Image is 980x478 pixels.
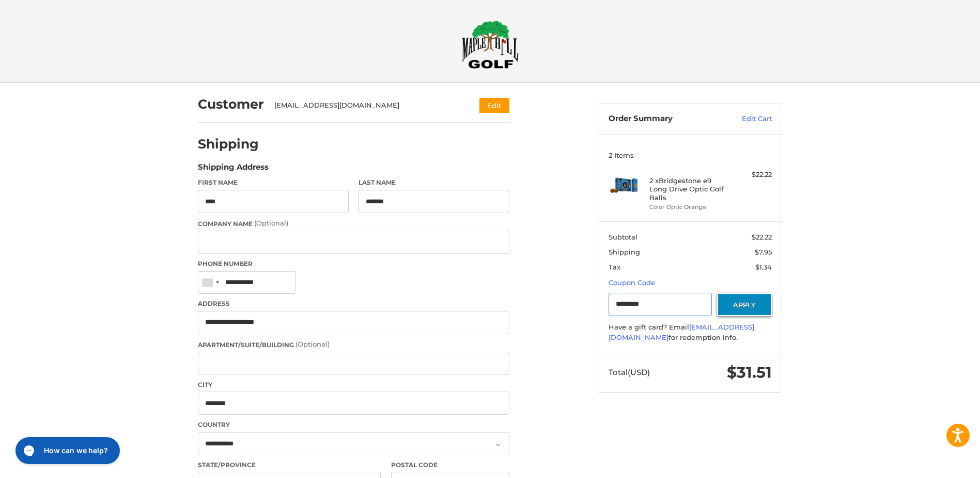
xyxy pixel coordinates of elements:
[198,218,509,229] label: Company Name
[649,176,728,202] h4: 2 x Bridgestone e9 Long Drive Optic Golf Balls
[752,233,772,241] span: $22.22
[609,293,712,316] input: Gift Certificate or Coupon Code
[609,263,620,271] span: Tax
[720,114,772,124] a: Edit Cart
[254,219,288,227] small: (Optional)
[198,136,259,152] h2: Shipping
[649,203,728,212] li: Color Optic Orange
[198,178,349,187] label: First Name
[609,151,772,159] h3: 2 Items
[479,98,509,113] button: Edit
[609,248,640,256] span: Shipping
[198,460,381,470] label: State/Province
[609,322,772,342] div: Have a gift card? Email for redemption info.
[198,161,269,178] legend: Shipping Address
[198,259,509,268] label: Phone Number
[198,339,509,350] label: Apartment/Suite/Building
[359,178,509,187] label: Last Name
[609,278,655,287] a: Coupon Code
[755,248,772,256] span: $7.95
[391,460,510,470] label: Postal Code
[755,263,772,271] span: $1.34
[198,96,264,112] h2: Customer
[609,323,754,341] a: [EMAIL_ADDRESS][DOMAIN_NAME]
[609,233,637,241] span: Subtotal
[274,100,460,111] div: [EMAIL_ADDRESS][DOMAIN_NAME]
[717,293,772,316] button: Apply
[609,114,720,124] h3: Order Summary
[727,363,772,382] span: $31.51
[198,420,509,429] label: Country
[198,380,509,390] label: City
[609,367,650,377] span: Total (USD)
[198,299,509,308] label: Address
[462,20,519,69] img: Maple Hill Golf
[731,170,772,180] div: $22.22
[295,340,330,348] small: (Optional)
[10,434,123,468] iframe: Gorgias live chat messenger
